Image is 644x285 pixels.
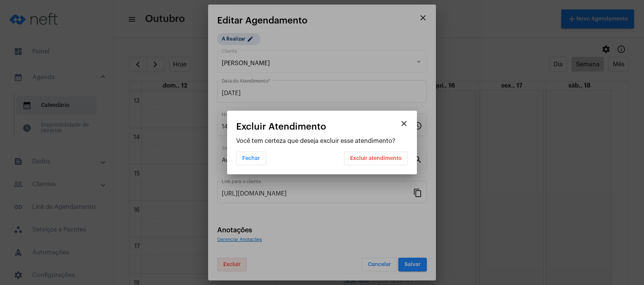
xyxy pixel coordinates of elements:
span: Fechar [242,156,260,161]
mat-icon: close [399,119,409,128]
span: Excluir atendimento [350,156,402,161]
p: Você tem certeza que deseja excluir esse atendimento? [236,138,408,144]
span: Excluir Atendimento [236,122,326,132]
button: Fechar [236,152,266,165]
button: Excluir atendimento [344,152,408,165]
